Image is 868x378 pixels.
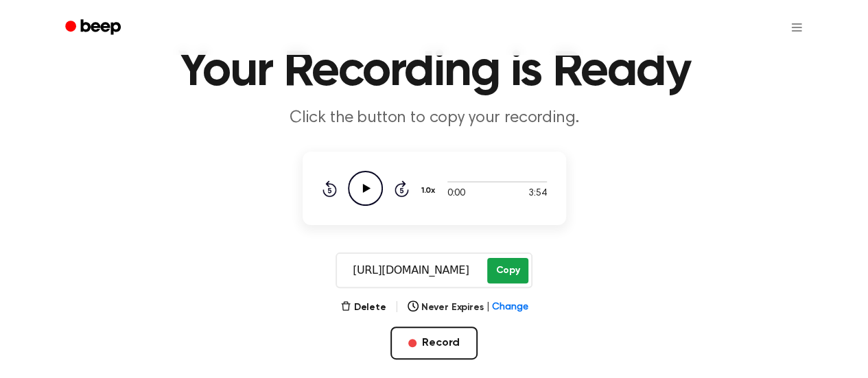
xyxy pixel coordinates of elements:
[408,300,528,315] button: Never Expires|Change
[420,179,441,202] button: 1.0x
[171,107,698,130] p: Click the button to copy your recording.
[395,299,399,316] span: |
[486,300,489,315] span: |
[447,187,465,201] span: 0:00
[56,14,133,41] a: Beep
[492,300,528,315] span: Change
[780,11,813,44] button: Open menu
[528,187,546,201] span: 3:54
[340,300,386,315] button: Delete
[390,327,478,359] button: Record
[487,258,528,283] button: Copy
[83,47,786,96] h1: Your Recording is Ready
